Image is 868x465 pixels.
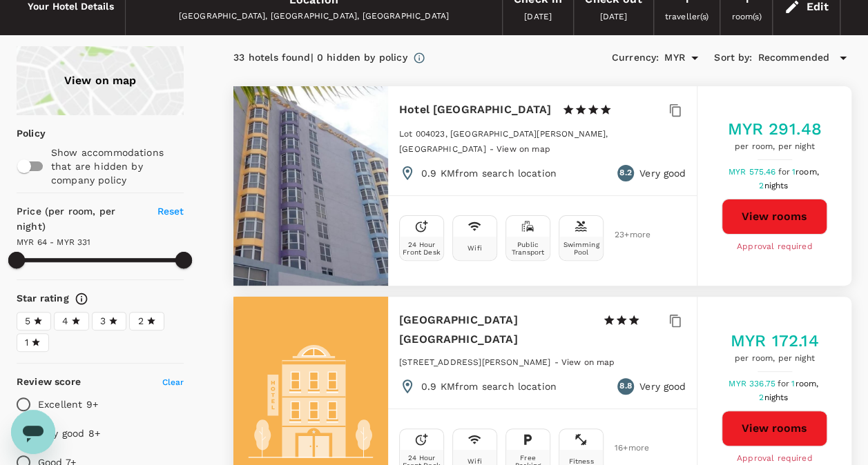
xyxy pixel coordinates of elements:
[795,379,818,388] span: room,
[619,379,631,393] span: 8.8
[17,46,184,115] a: View on map
[399,129,608,154] span: Lot 004023, [GEOGRAPHIC_DATA][PERSON_NAME], [GEOGRAPHIC_DATA]
[737,240,813,254] span: Approval required
[25,335,28,350] span: 1
[17,375,81,390] h6: Review score
[399,357,550,367] span: [STREET_ADDRESS][PERSON_NAME]
[729,379,778,388] span: MYR 336.75
[490,144,496,154] span: -
[399,100,551,119] h6: Hotel [GEOGRAPHIC_DATA]
[137,314,143,328] span: 2
[17,126,26,140] p: Policy
[561,357,615,367] span: View on map
[791,379,820,388] span: 1
[162,377,184,387] span: Clear
[562,241,600,256] div: Swimming Pool
[759,393,790,402] span: 2
[731,330,819,352] h5: MYR 172.14
[509,241,547,256] div: Public Transport
[17,204,142,235] h6: Price (per room, per night)
[38,397,98,411] p: Excellent 9+
[778,379,791,388] span: for
[764,393,788,402] span: nights
[75,292,88,306] svg: Star ratings are awarded to properties to represent the quality of services, facilities, and amen...
[599,12,627,21] span: [DATE]
[421,379,557,393] p: 0.9 KM from search location
[727,140,822,154] span: per room, per night
[619,166,631,180] span: 8.2
[722,410,827,446] button: View rooms
[615,230,635,239] span: 23 + more
[496,144,550,154] span: View on map
[25,314,30,328] span: 5
[795,167,819,177] span: room,
[17,291,69,306] h6: Star rating
[758,50,829,66] span: Recommended
[233,50,407,66] div: 33 hotels found | 0 hidden by policy
[729,167,778,177] span: MYR 575.46
[731,352,819,366] span: per room, per night
[11,410,55,454] iframe: Button to launch messaging window
[639,379,686,393] p: Very good
[62,314,68,328] span: 4
[665,12,709,21] span: traveller(s)
[792,167,821,177] span: 1
[561,356,615,367] a: View on map
[137,10,491,23] div: [GEOGRAPHIC_DATA], [GEOGRAPHIC_DATA], [GEOGRAPHIC_DATA]
[639,166,686,180] p: Very good
[778,167,791,177] span: for
[685,48,704,68] button: Open
[157,206,184,217] span: Reset
[100,314,106,328] span: 3
[731,12,761,21] span: room(s)
[467,457,482,465] div: Wifi
[399,310,592,349] h6: [GEOGRAPHIC_DATA] [GEOGRAPHIC_DATA]
[524,12,552,21] span: [DATE]
[612,50,659,66] h6: Currency :
[722,199,827,235] button: View rooms
[554,357,561,367] span: -
[615,444,635,453] span: 16 + more
[467,244,482,252] div: Wifi
[714,50,752,66] h6: Sort by :
[421,166,557,180] p: 0.9 KM from search location
[403,241,441,256] div: 24 Hour Front Desk
[17,237,90,247] span: MYR 64 - MYR 331
[51,146,184,187] p: Show accommodations that are hidden by company policy
[496,143,550,154] a: View on map
[727,118,822,140] h5: MYR 291.48
[38,426,100,440] p: Very good 8+
[759,181,790,190] span: 2
[568,457,593,465] div: Fitness
[764,181,788,190] span: nights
